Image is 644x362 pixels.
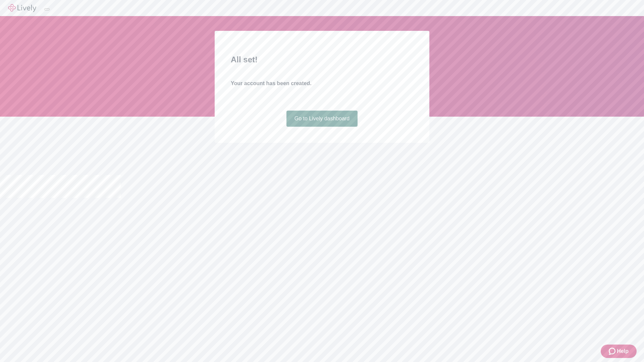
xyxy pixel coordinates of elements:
[44,8,50,10] button: Log out
[617,347,629,355] span: Help
[286,111,358,127] a: Go to Lively dashboard
[231,54,413,66] h2: All set!
[609,347,617,355] svg: Zendesk support icon
[231,79,413,87] h4: Your account has been created.
[601,345,637,358] button: Zendesk support iconHelp
[8,4,36,12] img: Lively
